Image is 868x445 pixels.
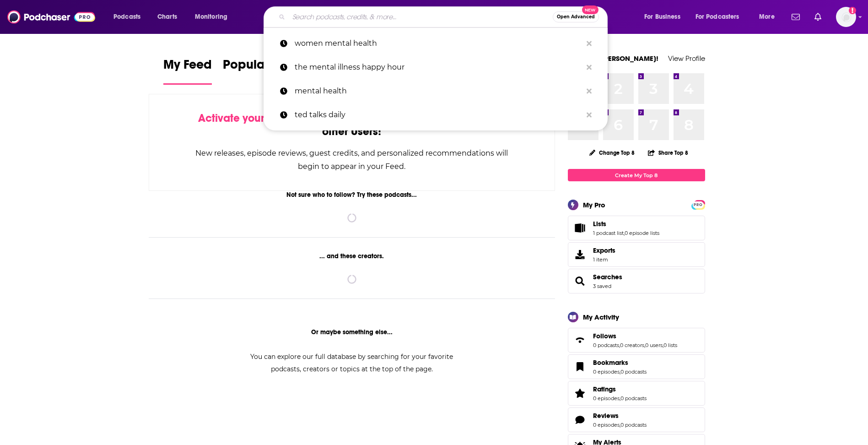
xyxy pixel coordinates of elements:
[583,201,605,209] div: My Pro
[647,144,689,162] button: Share Top 8
[593,220,659,228] a: Lists
[645,342,663,348] a: 0 users
[849,7,856,14] svg: Add a profile image
[625,230,659,236] a: 0 episode lists
[619,342,620,348] span: ,
[593,246,615,255] span: Exports
[571,413,589,426] a: Reviews
[759,11,775,23] span: More
[295,55,582,79] p: the mental illness happy hour
[113,11,140,23] span: Podcasts
[620,369,647,375] a: 0 podcasts
[149,328,555,336] div: Or maybe something else...
[149,191,555,199] div: Not sure who to follow? Try these podcasts...
[568,328,705,353] span: Follows
[624,230,625,236] span: ,
[568,242,705,267] a: Exports
[583,313,619,321] div: My Activity
[753,10,786,24] button: open menu
[149,252,555,260] div: ... and these creators.
[107,10,152,24] button: open menu
[593,358,647,367] a: Bookmarks
[568,169,705,181] a: Create My Top 8
[663,342,677,348] a: 0 lists
[593,220,606,228] span: Lists
[593,342,619,348] a: 0 podcasts
[663,342,663,348] span: ,
[189,10,239,24] button: open menu
[553,11,599,22] button: Open AdvancedNew
[593,358,628,367] span: Bookmarks
[295,79,582,103] p: mental health
[593,422,620,428] a: 0 episodes
[568,216,705,240] span: Lists
[593,412,619,420] span: Reviews
[593,332,616,340] span: Follows
[289,10,553,24] input: Search podcasts, credits, & more...
[638,10,692,24] button: open menu
[593,369,620,375] a: 0 episodes
[620,395,620,402] span: ,
[836,7,856,27] button: Show profile menu
[195,11,227,23] span: Monitoring
[690,10,753,24] button: open menu
[571,248,589,261] span: Exports
[163,57,212,85] a: My Feed
[593,230,624,236] a: 1 podcast list
[571,222,589,234] a: Lists
[620,422,647,428] a: 0 podcasts
[571,275,589,288] a: Searches
[157,11,177,23] span: Charts
[836,7,856,27] span: Logged in as mbrennan2
[620,422,620,428] span: ,
[163,57,212,78] span: My Feed
[568,269,705,293] span: Searches
[239,351,464,375] div: You can explore our full database by searching for your favorite podcasts, creators or topics at ...
[571,360,589,373] a: Bookmarks
[693,201,704,208] a: PRO
[264,103,608,127] a: ted talks daily
[295,32,582,55] p: women mental health
[620,395,647,402] a: 0 podcasts
[788,9,803,25] a: Show notifications dropdown
[151,10,183,24] a: Charts
[593,256,615,263] span: 1 item
[195,112,509,138] div: by following Podcasts, Creators, Lists, and other Users!
[593,385,647,393] a: Ratings
[295,103,582,127] p: ted talks daily
[264,32,608,55] a: women mental health
[582,5,598,14] span: New
[264,79,608,103] a: mental health
[695,11,739,23] span: For Podcasters
[836,7,856,27] img: User Profile
[568,54,658,63] a: Welcome [PERSON_NAME]!
[593,412,647,420] a: Reviews
[264,55,608,79] a: the mental illness happy hour
[593,273,622,281] span: Searches
[568,381,705,406] span: Ratings
[584,147,641,158] button: Change Top 8
[7,8,95,26] img: Podchaser - Follow, Share and Rate Podcasts
[571,387,589,400] a: Ratings
[668,54,705,63] a: View Profile
[571,334,589,347] a: Follows
[195,147,509,173] div: New releases, episode reviews, guest credits, and personalized recommendations will begin to appe...
[620,369,620,375] span: ,
[620,342,644,348] a: 0 creators
[644,11,680,23] span: For Business
[644,342,645,348] span: ,
[593,385,616,393] span: Ratings
[568,407,705,432] span: Reviews
[557,15,595,19] span: Open Advanced
[272,6,616,27] div: Search podcasts, credits, & more...
[223,57,301,85] a: Popular Feed
[593,395,620,402] a: 0 episodes
[593,332,677,340] a: Follows
[593,283,611,289] a: 3 saved
[568,354,705,379] span: Bookmarks
[198,111,292,125] span: Activate your Feed
[811,9,825,25] a: Show notifications dropdown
